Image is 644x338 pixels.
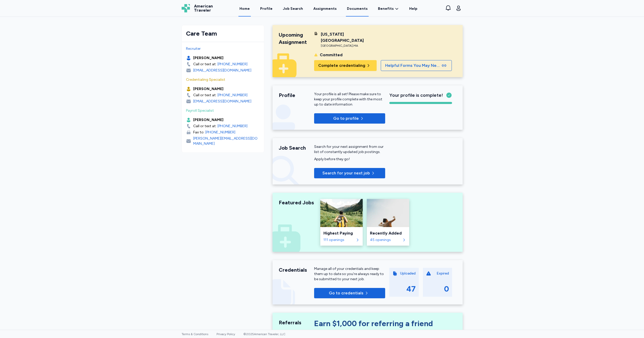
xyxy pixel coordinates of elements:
[218,124,247,129] a: [PHONE_NUMBER]
[279,266,314,273] div: Credentials
[370,230,406,236] div: Recently Added
[314,288,385,298] button: Go to credentials
[193,99,251,104] div: [EMAIL_ADDRESS][DOMAIN_NAME]
[193,86,223,92] div: [PERSON_NAME]
[193,93,216,98] div: Call or text at:
[205,130,235,135] a: [PHONE_NUMBER]
[238,1,251,17] a: Home
[314,266,385,282] div: Manage all of your credentials and keep them up to date so you’re always ready to be submitted to...
[385,62,440,69] span: Helpful Forms You May Need
[370,237,401,243] div: 45 openings
[346,1,369,17] a: Documents
[194,4,213,12] span: American Traveler
[320,199,363,227] img: Highest Paying
[321,44,385,48] div: [GEOGRAPHIC_DATA] , MA
[322,170,370,176] span: Search for your next job
[367,199,409,227] img: Recently Added
[367,199,409,246] a: Recently AddedRecently Added45 openings
[314,319,452,330] div: Earn $1,000 for referring a friend
[314,92,385,107] p: Your profile is all set! Please make sure to keep your profile complete with the most up to date ...
[314,144,385,155] div: Search for your next assignment from our list of constantly updated job postings.
[216,332,235,336] a: Privacy Policy
[378,6,399,11] a: Benefits
[193,55,223,61] div: [PERSON_NAME]
[318,62,365,69] span: Complete credentialing
[193,62,216,67] div: Call or text at:
[243,332,285,336] span: © 2025 American Traveler, LLC
[279,144,314,151] div: Job Search
[193,130,204,135] div: Fax to:
[182,332,208,336] a: Terms & Conditions
[314,157,385,162] div: Apply before they go!
[182,4,190,12] img: Logo
[279,319,314,326] div: Referrals
[389,92,443,99] span: Your profile is complete!
[218,93,247,98] a: [PHONE_NUMBER]
[323,237,354,243] div: 111 openings
[381,60,452,71] button: Helpful Forms You May Need
[333,115,359,122] p: Go to profile
[186,29,260,38] div: Care Team
[193,117,223,123] div: [PERSON_NAME]
[186,77,260,82] div: Credentialing Specialist
[279,92,314,99] div: Profile
[193,68,251,73] div: [EMAIL_ADDRESS][DOMAIN_NAME]
[314,60,377,71] button: Complete credentialing
[329,290,363,296] span: Go to credentials
[186,46,260,51] div: Recruiter
[323,230,360,236] div: Highest Paying
[444,284,449,294] div: 0
[283,6,303,11] div: Job Search
[193,136,260,146] div: [PERSON_NAME][EMAIL_ADDRESS][DOMAIN_NAME]
[437,271,449,276] div: Expired
[186,108,260,113] div: Payroll Specialist
[314,168,385,178] button: Search for your next job
[321,31,385,44] div: [US_STATE][GEOGRAPHIC_DATA]
[279,31,314,46] div: Upcoming Assignment
[400,271,416,276] div: Uploaded
[279,199,314,206] div: Featured Jobs
[378,6,394,11] span: Benefits
[314,113,385,124] button: Go to profile
[193,124,216,129] div: Call or text at:
[218,62,247,67] a: [PHONE_NUMBER]
[320,52,343,58] div: Committed
[406,284,416,294] div: 47
[320,199,363,246] a: Highest PayingHighest Paying111 openings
